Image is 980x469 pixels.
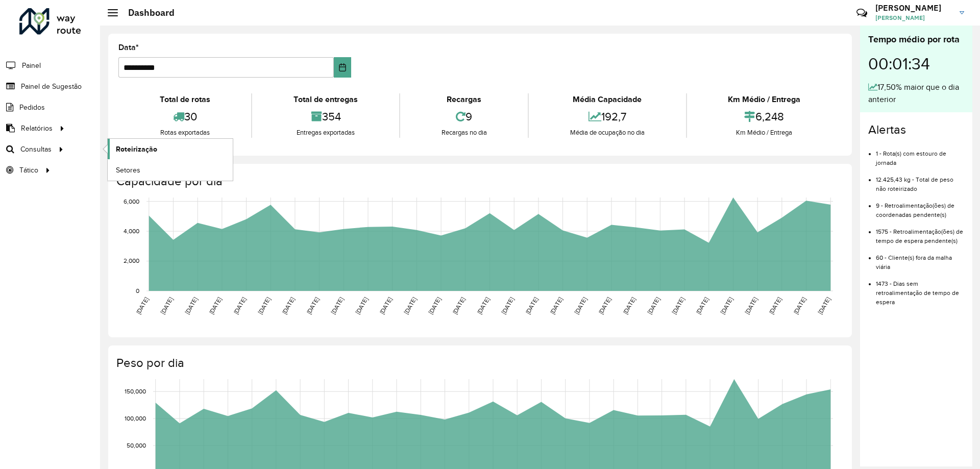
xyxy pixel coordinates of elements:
[876,193,964,219] li: 9 - Retroalimentação(ões) de coordenadas pendente(s)
[403,128,525,138] div: Recargas no dia
[121,128,249,138] div: Rotas exportadas
[403,296,418,315] text: [DATE]
[690,93,839,106] div: Km Médio / Entrega
[124,198,139,205] text: 6,000
[125,388,146,394] text: 150,000
[851,2,873,24] a: Contato Rápido
[330,296,345,315] text: [DATE]
[255,128,396,138] div: Entregas exportadas
[257,296,272,315] text: [DATE]
[136,287,139,294] text: 0
[22,60,41,71] span: Painel
[255,106,396,128] div: 354
[671,296,685,315] text: [DATE]
[108,160,233,180] a: Setores
[118,7,175,18] h2: Dashboard
[646,296,661,315] text: [DATE]
[817,296,831,315] text: [DATE]
[875,13,952,22] span: [PERSON_NAME]
[127,442,146,449] text: 50,000
[21,123,53,134] span: Relatórios
[524,296,539,315] text: [DATE]
[124,258,139,264] text: 2,000
[305,296,320,315] text: [DATE]
[378,296,393,315] text: [DATE]
[135,296,150,315] text: [DATE]
[531,106,683,128] div: 192,7
[403,106,525,128] div: 9
[116,165,140,176] span: Setores
[476,296,491,315] text: [DATE]
[695,296,709,315] text: [DATE]
[876,141,964,167] li: 1 - Rota(s) com estouro de jornada
[124,228,139,234] text: 4,000
[427,296,442,315] text: [DATE]
[719,296,734,315] text: [DATE]
[573,296,588,315] text: [DATE]
[876,219,964,245] li: 1575 - Retroalimentação(ões) de tempo de espera pendente(s)
[451,296,466,315] text: [DATE]
[597,296,612,315] text: [DATE]
[232,296,247,315] text: [DATE]
[875,3,952,13] h3: [PERSON_NAME]
[354,296,369,315] text: [DATE]
[768,296,782,315] text: [DATE]
[208,296,223,315] text: [DATE]
[159,296,174,315] text: [DATE]
[531,93,683,106] div: Média Capacidade
[876,245,964,271] li: 60 - Cliente(s) fora da malha viária
[622,296,636,315] text: [DATE]
[108,139,233,159] a: Roteirização
[549,296,563,315] text: [DATE]
[531,128,683,138] div: Média de ocupação no dia
[118,41,139,54] label: Data
[20,144,52,155] span: Consultas
[868,46,964,81] div: 00:01:34
[281,296,296,315] text: [DATE]
[876,271,964,307] li: 1473 - Dias sem retroalimentação de tempo de espera
[125,415,146,422] text: 100,000
[19,165,38,176] span: Tático
[403,93,525,106] div: Recargas
[255,93,396,106] div: Total de entregas
[184,296,199,315] text: [DATE]
[868,81,964,106] div: 17,50% maior que o dia anterior
[19,102,45,113] span: Pedidos
[690,128,839,138] div: Km Médio / Entrega
[690,106,839,128] div: 6,248
[116,174,842,189] h4: Capacidade por dia
[116,144,157,155] span: Roteirização
[868,33,964,46] div: Tempo médio por rota
[868,122,964,137] h4: Alertas
[876,167,964,193] li: 12.425,43 kg - Total de peso não roteirizado
[334,57,352,78] button: Choose Date
[21,81,82,92] span: Painel de Sugestão
[121,93,249,106] div: Total de rotas
[792,296,807,315] text: [DATE]
[500,296,515,315] text: [DATE]
[744,296,758,315] text: [DATE]
[121,106,249,128] div: 30
[116,356,842,371] h4: Peso por dia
